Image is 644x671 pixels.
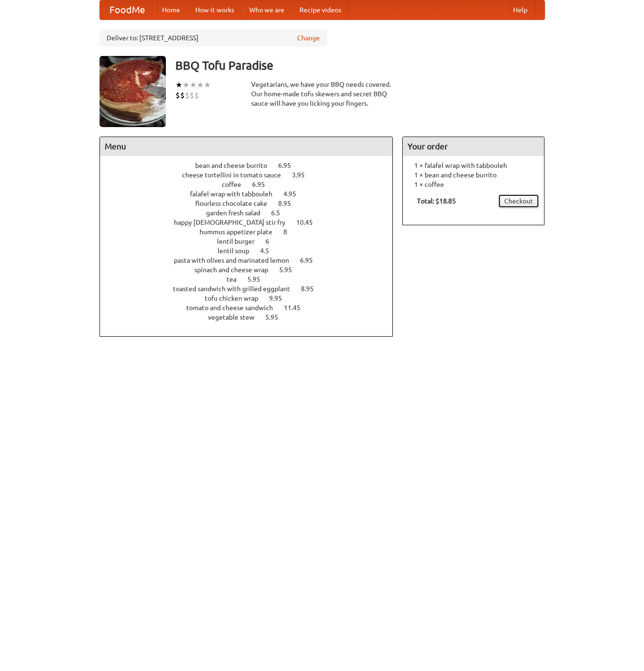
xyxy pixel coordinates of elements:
[408,180,539,189] li: 1 × coffee
[175,56,545,75] h3: BBQ Tofu Paradise
[279,266,301,274] span: 5.95
[242,0,292,19] a: Who we are
[174,257,330,264] a: pasta with olives and marinated lemon 6.95
[301,285,323,293] span: 8.95
[283,190,306,198] span: 4.95
[100,29,327,46] div: Deliver to: [STREET_ADDRESS]
[206,209,298,217] a: garden fresh salad 6.5
[190,90,194,101] li: $
[227,276,246,283] span: tea
[186,304,318,312] a: tomato and cheese sandwich 11.45
[208,313,296,321] a: vegetable stew 5.95
[283,228,297,236] span: 8
[100,0,154,19] a: FoodMe
[217,238,287,245] a: lentil burger 6
[195,162,277,169] span: bean and cheese burrito
[182,80,190,90] li: ★
[197,80,204,90] li: ★
[154,0,188,19] a: Home
[188,0,242,19] a: How it works
[296,219,322,226] span: 10.45
[194,266,278,274] span: spinach and cheese wrap
[204,80,211,90] li: ★
[200,228,282,236] span: hummus appetizer plate
[278,162,300,169] span: 6.95
[403,137,544,156] h4: Your order
[174,219,295,226] span: happy [DEMOGRAPHIC_DATA] stir fry
[222,181,282,188] a: coffee 6.95
[190,80,197,90] li: ★
[182,171,322,179] a: cheese tortellini in tomato sauce 3.95
[218,247,259,255] span: lentil soup
[175,80,182,90] li: ★
[195,200,277,207] span: flourless chocolate cake
[247,276,270,283] span: 5.95
[408,161,539,170] li: 1 × falafel wrap with tabbouleh
[271,209,290,217] span: 6.5
[278,200,300,207] span: 8.95
[180,90,185,101] li: $
[292,0,349,19] a: Recipe videos
[208,313,264,321] span: vegetable stew
[265,238,279,245] span: 6
[190,190,282,198] span: falafel wrap with tabbouleh
[200,228,305,236] a: hummus appetizer plate 8
[297,33,320,43] a: Change
[182,171,290,179] span: cheese tortellini in tomato sauce
[251,80,393,108] div: Vegetarians, we have your BBQ needs covered. Our home-made tofu skewers and secret BBQ sauce will...
[175,90,180,101] li: $
[284,304,310,312] span: 11.45
[206,209,270,217] span: garden fresh salad
[174,257,299,264] span: pasta with olives and marinated lemon
[265,313,288,321] span: 5.95
[173,285,331,293] a: toasted sandwich with grilled eggplant 8.95
[417,197,456,205] b: Total: $18.85
[227,276,278,283] a: tea 5.95
[100,56,166,127] img: angular.jpg
[190,190,314,198] a: falafel wrap with tabbouleh 4.95
[205,294,268,302] span: tofu chicken wrap
[408,170,539,180] li: 1 × bean and cheese burrito
[185,90,190,101] li: $
[506,0,535,19] a: Help
[300,257,322,264] span: 6.95
[173,285,299,293] span: toasted sandwich with grilled eggplant
[195,200,308,207] a: flourless chocolate cake 8.95
[498,194,539,208] a: Checkout
[186,304,282,312] span: tomato and cheese sandwich
[174,219,330,226] a: happy [DEMOGRAPHIC_DATA] stir fry 10.45
[252,181,274,188] span: 6.95
[269,294,291,302] span: 9.95
[195,162,308,169] a: bean and cheese burrito 6.95
[100,137,393,156] h4: Menu
[218,247,287,255] a: lentil soup 4.5
[194,90,199,101] li: $
[194,266,309,274] a: spinach and cheese wrap 5.95
[292,171,314,179] span: 3.95
[205,294,299,302] a: tofu chicken wrap 9.95
[217,238,264,245] span: lentil burger
[222,181,251,188] span: coffee
[260,247,279,255] span: 4.5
